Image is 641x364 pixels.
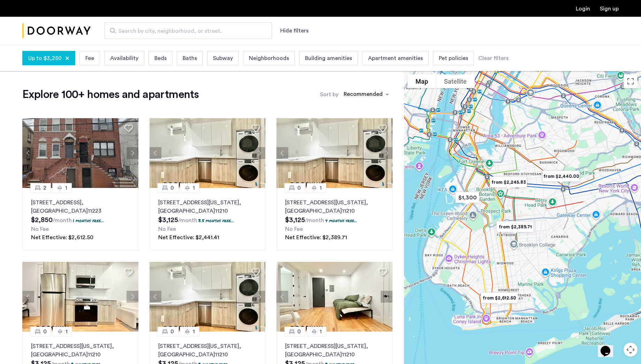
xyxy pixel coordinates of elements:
span: Net Effective: $2,612.50 [31,235,93,240]
button: Previous apartment [150,291,161,303]
div: from $2,440.00 [537,166,585,187]
span: $3,125 [285,217,305,223]
button: Toggle fullscreen view [624,74,638,88]
p: [STREET_ADDRESS][US_STATE] 11210 [158,198,257,215]
p: [STREET_ADDRESS][US_STATE] 11210 [31,342,130,359]
sub: /month [305,218,324,223]
input: Apartment Search [105,22,272,39]
p: 3.5 months free... [198,218,234,223]
span: Subway [213,54,233,62]
button: Next apartment [253,147,265,159]
span: 1 [66,327,68,336]
span: No Fee [285,226,303,232]
span: 1 [320,184,322,192]
span: Net Effective: $2,389.71 [285,235,347,240]
span: 0 [297,184,301,192]
button: Show street map [407,74,436,88]
sub: /month [53,218,72,223]
button: Next apartment [381,291,392,303]
img: 0560f859-1e4f-4f09-9498-44dfcbb59550_638898357045560901.png [22,262,138,332]
div: Recommended [343,90,383,100]
button: Previous apartment [22,291,34,303]
a: Registration [600,6,619,12]
img: 0560f859-1e4f-4f09-9498-44dfcbb59550_638898356379610271.png [276,118,392,188]
img: 0560f859-1e4f-4f09-9498-44dfcbb59550_638898357045461051.png [276,262,392,332]
h1: Explore 100+ homes and apartments [22,88,199,101]
p: [STREET_ADDRESS] 11223 [31,198,130,215]
iframe: chat widget [598,336,620,357]
div: from $2,245.83 [484,172,533,193]
img: 0560f859-1e4f-4f09-9498-44dfcbb59550_638898356707822599.png [150,118,266,188]
a: 01[STREET_ADDRESS][US_STATE], [GEOGRAPHIC_DATA]112103.5 months free...No FeeNet Effective: $2,441.41 [150,188,266,251]
a: 01[STREET_ADDRESS][US_STATE], [GEOGRAPHIC_DATA]112104 months free...No FeeNet Effective: $2,389.71 [276,188,392,251]
span: 0 [297,327,301,336]
div: Clear filters [478,54,509,62]
ng-select: sort-apartment [340,88,392,101]
span: Baths [183,54,197,62]
div: from $2,389.71 [491,216,539,237]
a: 21[STREET_ADDRESS], [GEOGRAPHIC_DATA]112231 months free...No FeeNet Effective: $2,612.50 [22,188,138,251]
button: Previous apartment [276,291,288,303]
span: 0 [170,184,174,192]
button: Next apartment [127,147,138,159]
div: $1,300 [450,187,485,208]
button: Next apartment [381,147,392,159]
a: Login [576,6,590,12]
span: Up to $3,250 [28,54,62,62]
div: from $2,612.50 [475,287,524,309]
span: Net Effective: $2,441.41 [158,235,219,240]
span: 1 [65,184,67,192]
span: Building amenities [305,54,352,62]
button: Next apartment [127,291,138,303]
button: Next apartment [253,291,265,303]
p: [STREET_ADDRESS][US_STATE] 11210 [285,198,384,215]
span: Availability [110,54,138,62]
img: 0560f859-1e4f-4f09-9498-44dfcbb59550_638898357046226731.png [150,262,266,332]
span: Search by city, neighborhood, or street. [119,27,252,35]
span: 1 [193,327,195,336]
img: logo [22,18,91,44]
span: 0 [43,327,47,336]
span: Apartment amenities [368,54,423,62]
span: No Fee [31,226,49,232]
span: 1 [193,184,195,192]
span: No Fee [158,226,176,232]
p: [STREET_ADDRESS][US_STATE] 11210 [158,342,257,359]
button: Previous apartment [150,147,161,159]
span: Neighborhoods [249,54,289,62]
button: Previous apartment [22,147,34,159]
span: Fee [85,54,94,62]
label: Sort by [320,90,338,99]
button: Show or hide filters [280,26,308,35]
button: Previous apartment [276,147,288,159]
span: $3,125 [158,217,178,223]
p: 1 months free... [73,218,104,223]
span: Beds [154,54,167,62]
span: 1 [320,327,322,336]
button: Show satellite imagery [436,74,475,88]
span: Pet policies [439,54,468,62]
sub: /month [178,218,197,223]
p: [STREET_ADDRESS][US_STATE] 11210 [285,342,384,359]
p: 4 months free... [325,218,357,223]
img: 2016_638484664599997863.jpeg [22,118,138,188]
span: 0 [170,327,174,336]
span: 2 [43,184,46,192]
button: Map camera controls [624,343,638,357]
a: Cazamio Logo [22,18,91,44]
span: $2,850 [31,217,53,223]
